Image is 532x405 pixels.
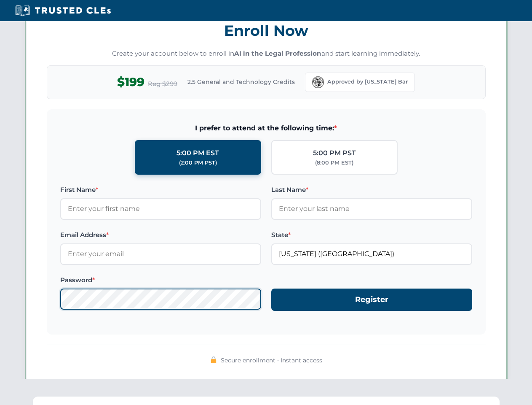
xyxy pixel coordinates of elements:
[117,73,144,92] span: $199
[271,185,472,195] label: Last Name
[60,198,261,219] input: Enter your first name
[13,4,113,17] img: Trusted CLEs
[60,230,261,240] label: Email Address
[271,289,472,311] button: Register
[271,243,472,265] input: Florida (FL)
[271,230,472,240] label: State
[176,148,219,159] div: 5:00 PM EST
[47,49,486,59] p: Create your account below to enroll in and start learning immediately.
[312,76,324,88] img: Florida Bar
[313,148,356,159] div: 5:00 PM PST
[234,49,321,57] strong: AI in the Legal Profession
[327,78,408,86] span: Approved by [US_STATE] Bar
[148,79,177,89] span: Reg $299
[221,356,322,365] span: Secure enrollment • Instant access
[271,198,472,219] input: Enter your last name
[60,123,472,134] span: I prefer to attend at the following time:
[60,275,261,285] label: Password
[187,77,295,86] span: 2.5 General and Technology Credits
[315,159,353,167] div: (8:00 PM EST)
[210,356,217,363] img: 🔒
[60,185,261,195] label: First Name
[47,17,486,44] h3: Enroll Now
[179,159,217,167] div: (2:00 PM PST)
[60,243,261,265] input: Enter your email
